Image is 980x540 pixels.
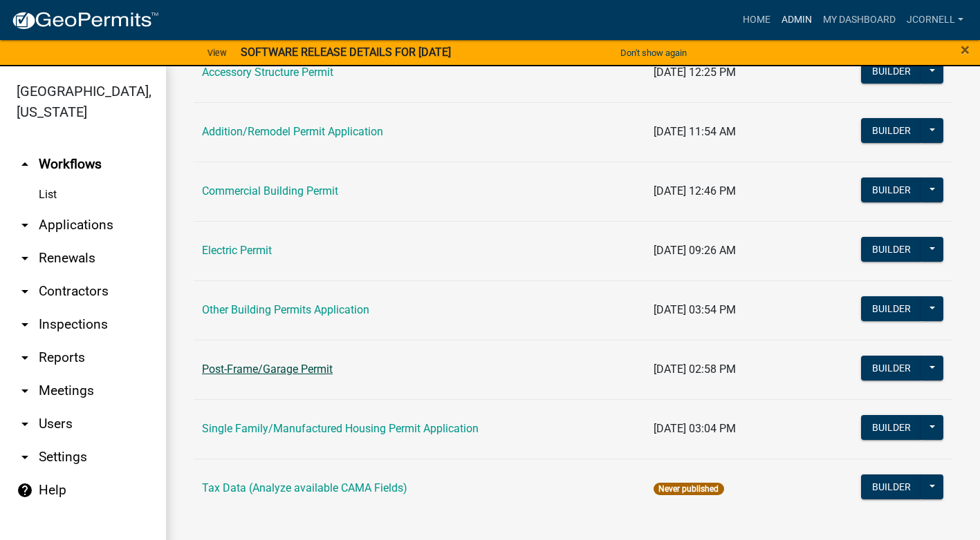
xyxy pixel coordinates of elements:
a: jcornell [901,7,969,33]
a: My Dashboard [817,7,901,33]
a: Other Building Permits Application [202,303,369,316]
span: [DATE] 12:46 PM [654,184,736,197]
i: arrow_drop_down [17,416,33,432]
a: Admin [776,7,817,33]
i: arrow_drop_down [17,217,33,233]
span: × [961,40,970,59]
a: Tax Data (Analyze available CAMA Fields) [202,481,407,494]
span: Never published [654,483,723,495]
span: [DATE] 09:26 AM [654,244,736,257]
button: Builder [861,118,922,143]
a: Electric Permit [202,244,272,257]
a: Addition/Remodel Permit Application [202,125,383,138]
i: arrow_drop_down [17,449,33,465]
span: [DATE] 11:54 AM [654,125,736,138]
button: Builder [861,177,922,202]
span: [DATE] 12:25 PM [654,66,736,79]
button: Close [961,41,970,58]
a: Post-Frame/Garage Permit [202,363,333,376]
a: Commercial Building Permit [202,184,338,197]
a: Home [737,7,776,33]
a: Single Family/Manufactured Housing Permit Application [202,422,479,435]
button: Builder [861,415,922,440]
button: Builder [861,59,922,84]
span: [DATE] 03:04 PM [654,422,736,435]
button: Builder [861,474,922,499]
button: Builder [861,237,922,262]
a: Accessory Structure Permit [202,66,333,79]
button: Builder [861,356,922,380]
i: arrow_drop_down [17,283,33,300]
i: arrow_drop_down [17,316,33,333]
i: help [17,482,33,499]
i: arrow_drop_down [17,383,33,399]
i: arrow_drop_up [17,156,33,173]
a: View [202,41,232,64]
button: Don't show again [615,41,692,64]
strong: SOFTWARE RELEASE DETAILS FOR [DATE] [241,46,451,59]
span: [DATE] 03:54 PM [654,303,736,316]
span: [DATE] 02:58 PM [654,363,736,376]
button: Builder [861,296,922,321]
i: arrow_drop_down [17,250,33,267]
i: arrow_drop_down [17,349,33,366]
